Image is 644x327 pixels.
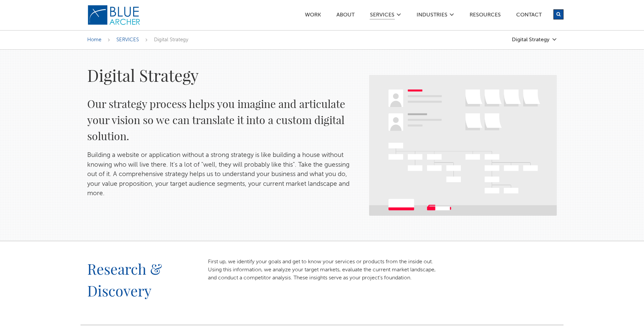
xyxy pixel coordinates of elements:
[516,12,542,19] a: Contact
[469,12,501,19] a: Resources
[87,96,356,144] h2: Our strategy process helps you imagine and articulate your vision so we can translate it into a c...
[87,258,182,315] h2: Research & Discovery
[369,75,557,216] img: Digital Strategy
[87,151,356,199] p: Building a website or application without a strong strategy is like building a house without know...
[490,37,557,43] a: Digital Strategy
[116,37,139,42] a: SERVICES
[87,37,101,42] a: Home
[154,37,188,42] span: Digital Strategy
[305,12,321,19] a: Work
[208,258,436,282] p: First up, we identify your goals and get to know your services or products from the inside out. U...
[87,65,356,86] h1: Digital Strategy
[416,12,448,19] a: Industries
[336,12,355,19] a: ABOUT
[370,12,395,20] a: SERVICES
[87,5,141,25] img: Blue Archer Logo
